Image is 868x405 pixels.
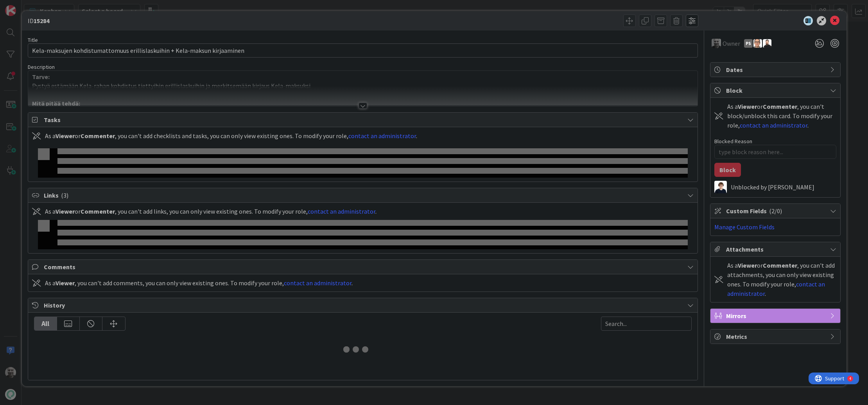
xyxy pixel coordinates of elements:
[714,138,752,145] label: Blocked Reason
[731,184,836,191] div: Unblocked by [PERSON_NAME]
[56,279,75,287] b: Viewer
[28,36,38,43] label: Title
[44,191,683,200] span: Links
[16,1,36,11] span: Support
[763,103,797,110] b: Commenter
[727,261,836,298] div: As a or , you can't add attachments, you can only view existing ones. To modify your role, .
[714,223,775,231] a: Manage Custom Fields
[744,39,753,48] div: PS
[769,207,782,215] span: ( 2/0 )
[284,279,352,287] a: contact an administrator
[763,261,797,269] b: Commenter
[712,39,721,48] img: JH
[56,132,75,140] b: Viewer
[44,262,683,272] span: Comments
[738,103,757,110] b: Viewer
[28,43,698,58] input: type card name here...
[726,332,826,341] span: Metrics
[763,39,771,48] img: TK
[81,207,115,215] b: Commenter
[726,86,826,95] span: Block
[727,102,836,130] div: As a or , you can't block/unblock this card. To modify your role, .
[740,121,807,129] a: contact an administrator
[61,191,68,199] span: ( 3 )
[714,181,727,193] img: MT
[726,206,826,216] span: Custom Fields
[28,63,55,70] span: Description
[45,278,353,288] div: As a , you can't add comments, you can only view existing ones. To modify your role, .
[32,81,694,90] p: Pystyä estämään Kela-rahan kohdistus tiettyihin erillislaskuihin ja merkitsemään kirjaus Kela-mak...
[723,39,740,48] span: Owner
[34,317,57,330] div: All
[44,301,683,310] span: History
[81,132,115,140] b: Commenter
[28,16,49,25] span: ID
[32,73,50,81] strong: Tarve:
[308,207,375,215] a: contact an administrator
[45,207,377,216] div: As a or , you can't add links, you can only view existing ones. To modify your role, .
[348,132,416,140] a: contact an administrator
[601,317,692,331] input: Search...
[726,245,826,254] span: Attachments
[56,207,75,215] b: Viewer
[753,39,762,48] img: PK
[726,65,826,74] span: Dates
[714,163,741,177] button: Block
[34,17,49,25] b: 15284
[738,261,757,269] b: Viewer
[726,311,826,320] span: Mirrors
[41,3,43,9] div: 4
[45,131,417,140] div: As a or , you can't add checklists and tasks, you can only view existing ones. To modify your rol...
[44,115,683,124] span: Tasks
